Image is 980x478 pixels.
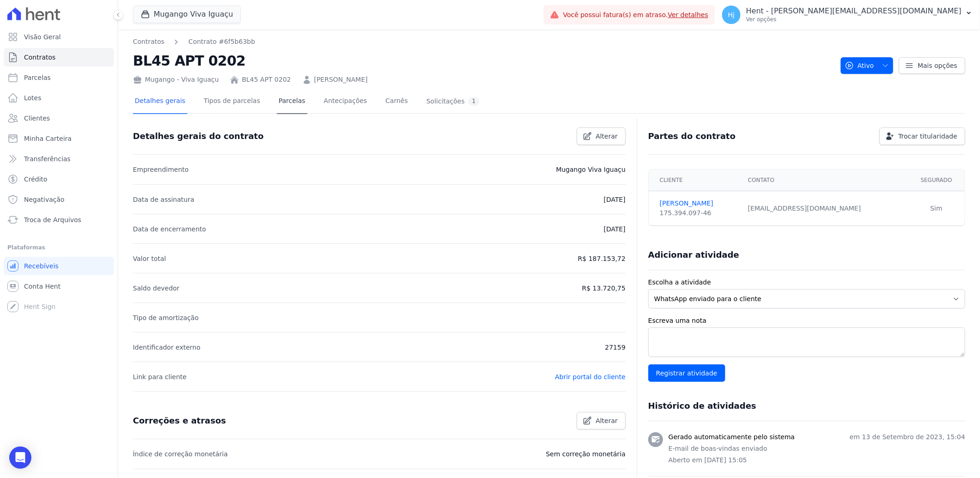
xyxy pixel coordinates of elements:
a: Lotes [4,89,114,107]
a: Conta Hent [4,277,114,296]
span: Contratos [24,53,55,62]
div: Open Intercom Messenger [9,447,31,469]
label: Escreva uma nota [648,316,965,326]
span: Mais opções [918,61,957,70]
p: Valor total [133,253,166,264]
th: Segurado [908,169,965,191]
p: Link para cliente [133,371,186,382]
a: Carnês [383,90,410,114]
span: Trocar titularidade [898,132,957,141]
span: Visão Geral [24,32,61,42]
div: Mugango - Viva Iguaçu [133,75,219,85]
span: Crédito [24,175,48,184]
h3: Correções e atrasos [133,415,226,426]
button: Mugango Viva Iguaçu [133,6,241,23]
span: Transferências [24,154,71,163]
th: Cliente [649,169,742,191]
a: Tipos de parcelas [202,90,262,114]
span: Parcelas [24,73,51,82]
a: Detalhes gerais [133,90,187,114]
h3: Adicionar atividade [648,249,739,260]
a: Abrir portal do cliente [555,373,626,381]
div: 175.394.097-46 [660,208,737,218]
p: Data de assinatura [133,194,194,205]
button: Ativo [841,57,894,74]
a: Contrato #6f5b63bb [188,37,255,47]
a: Contratos [4,48,114,67]
h3: Histórico de atividades [648,400,756,411]
a: Recebíveis [4,257,114,275]
p: Empreendimento [133,164,189,175]
th: Contato [742,169,908,191]
div: Plataformas [7,242,110,253]
span: Troca de Arquivos [24,215,81,224]
span: Alterar [596,132,618,141]
a: Alterar [577,127,626,145]
a: BL45 APT 0202 [242,75,291,85]
a: Contratos [133,37,164,47]
a: Crédito [4,170,114,188]
a: Clientes [4,109,114,127]
a: Solicitações1 [424,90,481,114]
a: Negativação [4,190,114,209]
a: Mais opções [899,57,965,74]
p: Sem correção monetária [546,448,626,460]
div: 1 [468,97,479,106]
div: Solicitações [426,97,479,106]
td: Sim [908,191,965,226]
label: Escolha a atividade [648,278,965,287]
p: Índice de correção monetária [133,448,228,460]
p: Aberto em [DATE] 15:05 [669,455,965,465]
a: Transferências [4,150,114,168]
a: Trocar titularidade [879,127,965,145]
nav: Breadcrumb [133,37,833,47]
span: Alterar [596,416,618,425]
a: Parcelas [4,68,114,87]
a: Minha Carteira [4,129,114,148]
nav: Breadcrumb [133,37,255,47]
span: Clientes [24,114,50,123]
p: R$ 187.153,72 [578,253,626,264]
p: 27159 [605,342,626,353]
span: Você possui fatura(s) em atraso. [563,10,708,20]
a: [PERSON_NAME] [660,199,737,208]
h3: Partes do contrato [648,131,736,142]
a: Ver detalhes [668,11,709,18]
span: Recebíveis [24,261,59,271]
a: Alterar [577,412,626,430]
a: Parcelas [277,90,307,114]
p: [DATE] [604,194,625,205]
span: Minha Carteira [24,134,72,143]
a: Antecipações [322,90,369,114]
p: em 13 de Setembro de 2023, 15:04 [850,432,965,442]
button: Hj Hent - [PERSON_NAME][EMAIL_ADDRESS][DOMAIN_NAME] Ver opções [715,2,980,28]
p: Mugango Viva Iguaçu [556,164,626,175]
h3: Gerado automaticamente pelo sistema [669,432,795,442]
p: R$ 13.720,75 [582,283,625,294]
span: Lotes [24,93,42,103]
p: E-mail de boas-vindas enviado [669,444,965,454]
p: Tipo de amortização [133,312,199,323]
p: Data de encerramento [133,224,206,235]
a: [PERSON_NAME] [314,75,368,85]
p: Identificador externo [133,342,200,353]
input: Registrar atividade [648,364,725,382]
div: [EMAIL_ADDRESS][DOMAIN_NAME] [748,204,902,213]
p: Saldo devedor [133,283,179,294]
a: Troca de Arquivos [4,211,114,229]
span: Hj [728,12,735,18]
p: [DATE] [604,224,625,235]
p: Hent - [PERSON_NAME][EMAIL_ADDRESS][DOMAIN_NAME] [746,6,962,16]
a: Visão Geral [4,28,114,46]
span: Conta Hent [24,282,60,291]
span: Ativo [845,57,874,74]
p: Ver opções [746,16,962,23]
span: Negativação [24,195,65,204]
h2: BL45 APT 0202 [133,50,833,71]
h3: Detalhes gerais do contrato [133,131,263,142]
